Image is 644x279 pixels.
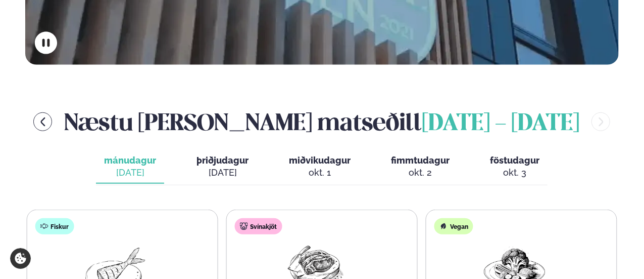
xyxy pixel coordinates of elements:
div: okt. 1 [289,167,351,179]
span: fimmtudagur [391,155,450,166]
div: Svínakjöt [234,218,282,234]
img: pork.svg [239,222,247,230]
button: föstudagur okt. 3 [482,150,548,184]
div: okt. 2 [391,167,450,179]
span: þriðjudagur [196,155,249,166]
button: fimmtudagur okt. 2 [383,150,458,184]
div: okt. 3 [490,167,539,179]
h2: Næstu [PERSON_NAME] matseðill [64,105,579,138]
span: föstudagur [490,155,539,166]
div: [DATE] [196,167,249,179]
button: menu-btn-right [591,112,610,131]
span: mánudagur [104,155,156,166]
button: menu-btn-left [33,112,52,131]
div: [DATE] [104,167,156,179]
button: miðvikudagur okt. 1 [281,150,359,184]
span: [DATE] - [DATE] [422,113,579,135]
span: miðvikudagur [289,155,351,166]
a: Cookie settings [10,248,31,269]
img: Vegan.svg [439,222,448,230]
button: þriðjudagur [DATE] [188,150,257,184]
button: mánudagur [DATE] [96,150,164,184]
div: Vegan [434,218,473,234]
img: fish.svg [40,222,48,230]
div: Fiskur [35,218,74,234]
